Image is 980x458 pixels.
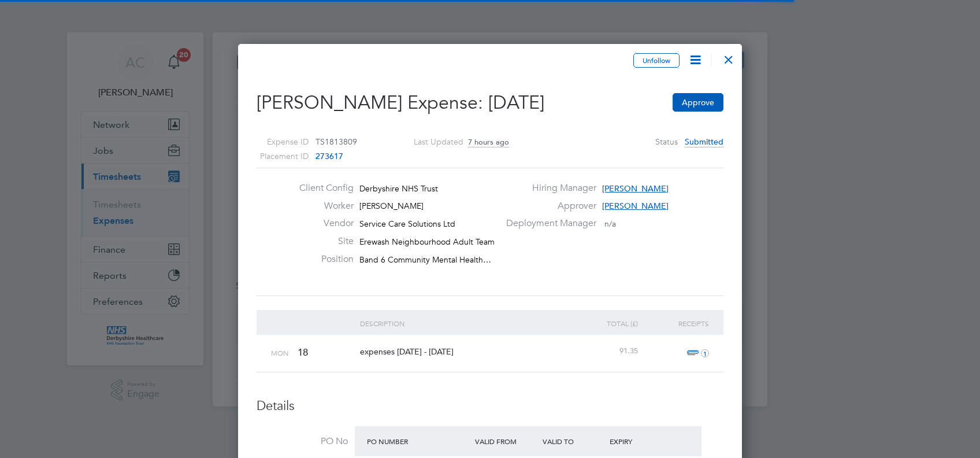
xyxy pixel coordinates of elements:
label: Site [290,235,354,248]
span: Derbyshire NHS Trust [359,183,438,194]
h3: Details [257,398,723,415]
span: expenses [DATE] - [DATE] [360,346,454,357]
div: Receipts [641,310,712,337]
div: Valid To [540,431,607,452]
span: Erewash Neighbourhood Adult Team [359,237,495,247]
span: Band 6 Community Mental Health… [359,254,491,265]
label: Position [290,253,354,265]
div: PO Number [364,431,472,452]
span: Service Care Solutions Ltd [359,219,455,229]
i: 1 [701,349,709,357]
label: Expense ID [242,135,309,149]
div: Expiry [607,431,674,452]
label: Hiring Manager [499,182,596,194]
span: n/a [604,219,616,229]
span: [PERSON_NAME] [359,201,424,211]
span: Mon [271,348,288,357]
span: 18 [298,346,308,359]
label: Client Config [290,182,354,194]
span: 91.35 [619,346,638,356]
span: TS1813809 [315,136,357,147]
span: [PERSON_NAME] [602,183,669,194]
label: Deployment Manager [499,217,596,230]
span: [PERSON_NAME] [602,201,669,211]
span: 273617 [315,151,343,161]
button: Unfollow [633,53,680,68]
div: Valid From [472,431,540,452]
div: Description [357,310,570,337]
label: Status [655,135,678,149]
label: Approver [499,200,596,212]
span: 7 hours ago [468,137,509,147]
label: Placement ID [242,149,309,164]
label: Vendor [290,217,354,230]
label: Last Updated [397,135,463,149]
label: PO No [257,435,348,448]
span: Submitted [685,136,723,147]
div: Total (£) [570,310,641,337]
h2: [PERSON_NAME] Expense: [257,91,723,115]
span: [DATE] [488,91,544,114]
button: Approve [673,93,723,112]
label: Worker [290,200,354,212]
